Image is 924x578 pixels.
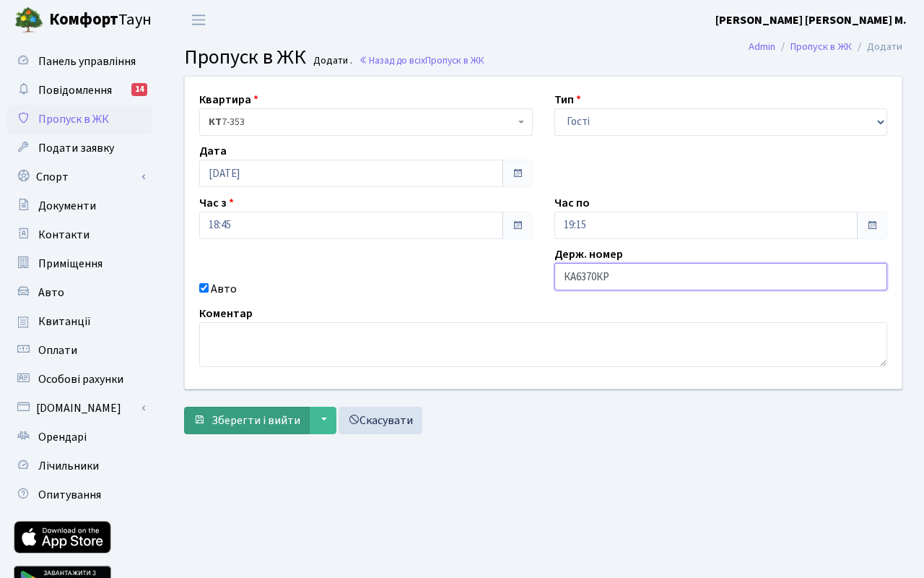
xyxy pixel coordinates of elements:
label: Квартира [199,91,258,108]
a: Приміщення [7,249,152,278]
label: Тип [554,91,581,108]
b: КТ [209,115,222,129]
img: logo.png [14,6,43,35]
li: Додати [852,39,902,55]
label: Держ. номер [554,246,623,263]
span: Опитування [38,487,101,503]
a: Назад до всіхПропуск в ЖК [359,53,484,67]
span: Лічильники [38,458,99,474]
b: Комфорт [49,8,118,31]
span: Документи [38,198,96,214]
small: Додати . [310,55,352,67]
span: Пропуск в ЖК [425,53,484,67]
a: Спорт [7,163,152,191]
a: Скасувати [339,407,422,434]
a: Документи [7,191,152,220]
span: Приміщення [38,256,103,272]
span: Особові рахунки [38,371,123,387]
a: Подати заявку [7,134,152,163]
span: Панель управління [38,53,136,69]
a: Admin [749,39,775,54]
nav: breadcrumb [727,32,924,62]
label: Дата [199,142,227,160]
a: Особові рахунки [7,365,152,394]
a: Орендарі [7,423,152,452]
a: Повідомлення14 [7,76,152,105]
a: Лічильники [7,452,152,480]
span: Пропуск в ЖК [38,111,109,127]
span: Контакти [38,227,90,243]
a: [DOMAIN_NAME] [7,394,152,423]
span: Оплати [38,342,77,358]
a: Квитанції [7,307,152,336]
a: Пропуск в ЖК [790,39,852,54]
label: Час по [554,194,590,212]
label: Коментар [199,305,253,322]
span: Пропуск в ЖК [184,43,306,72]
span: Авто [38,285,64,301]
span: Повідомлення [38,82,112,98]
input: AA0001AA [554,263,888,290]
span: Зберегти і вийти [212,413,300,428]
a: Пропуск в ЖК [7,105,152,134]
span: <b>КТ</b>&nbsp;&nbsp;&nbsp;&nbsp;7-353 [209,115,515,129]
span: Квитанції [38,314,91,329]
button: Переключити навігацію [180,8,217,32]
a: Контакти [7,220,152,249]
a: Оплати [7,336,152,365]
a: Авто [7,278,152,307]
a: [PERSON_NAME] [PERSON_NAME] М. [715,12,907,29]
label: Авто [211,280,237,298]
label: Час з [199,194,234,212]
span: <b>КТ</b>&nbsp;&nbsp;&nbsp;&nbsp;7-353 [199,108,533,136]
span: Таун [49,8,152,33]
span: Подати заявку [38,140,114,156]
span: Орендарі [38,429,87,445]
a: Опитування [7,480,152,509]
a: Панель управління [7,47,152,76]
button: Зберегти і вийти [184,407,310,434]
div: 14 [131,83,147,96]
